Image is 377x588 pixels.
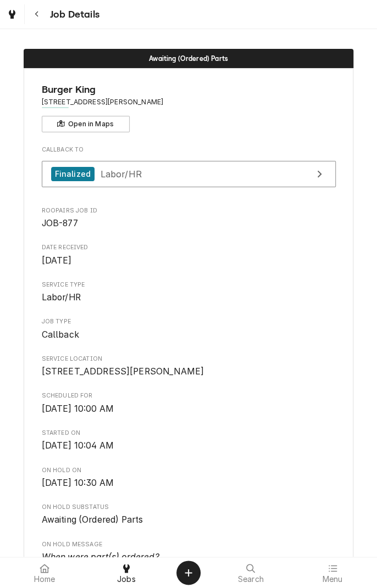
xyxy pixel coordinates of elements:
button: Open in Maps [42,116,130,132]
div: Started On [42,429,336,452]
span: [DATE] 10:00 AM [42,404,114,414]
span: Home [34,575,56,584]
span: [DATE] 10:04 AM [42,440,114,451]
span: Awaiting (Ordered) Parts [149,55,228,62]
div: Callback To [42,145,336,193]
div: On Hold Message [42,540,336,577]
span: On Hold SubStatus [42,513,336,527]
span: Job Details [47,7,99,22]
div: Finalized [51,167,95,182]
i: When were part(s) ordered? [42,552,159,562]
a: Go to Jobs [2,4,22,24]
span: Labor/HR [42,292,81,303]
span: Roopairs Job ID [42,206,336,215]
div: Scheduled For [42,391,336,415]
span: On Hold SubStatus [42,503,336,512]
div: Job Type [42,317,336,341]
span: Awaiting (Ordered) Parts [42,514,143,525]
span: On Hold On [42,466,336,475]
span: Service Location [42,355,336,363]
div: Service Type [42,281,336,304]
span: Roopairs Job ID [42,217,336,230]
div: On Hold SubStatus [42,503,336,527]
div: Service Location [42,355,336,378]
span: Job Type [42,317,336,326]
span: Menu [322,575,342,584]
a: Search [210,559,291,586]
button: Navigate back [27,4,47,24]
div: Client Information [42,82,336,132]
span: Received wrong part. Sent controller for 240. I need for 120 [42,552,291,575]
span: Date Received [42,243,336,252]
a: Home [4,559,85,586]
a: View Job [42,161,336,188]
span: Callback To [42,145,336,154]
span: Search [238,575,264,584]
span: [DATE] 10:30 AM [42,478,114,488]
span: Callback [42,329,79,340]
span: [DATE] [42,255,72,266]
span: Date Received [42,254,336,267]
span: On Hold Message [42,551,336,576]
span: Service Type [42,291,336,304]
span: Scheduled For [42,391,336,400]
span: JOB-877 [42,218,78,228]
a: Jobs [86,559,167,586]
div: Status [24,49,353,68]
span: Service Type [42,281,336,289]
span: Jobs [117,575,136,584]
span: Started On [42,439,336,452]
span: Labor/HR [100,168,141,179]
span: Address [42,97,336,107]
span: On Hold On [42,477,336,490]
div: Date Received [42,243,336,267]
button: Create Object [176,561,201,585]
span: Service Location [42,365,336,378]
div: Roopairs Job ID [42,206,336,230]
a: Menu [292,559,373,586]
span: Scheduled For [42,402,336,416]
span: Started On [42,429,336,438]
span: On Hold Message [42,540,336,549]
span: Name [42,82,336,97]
span: Job Type [42,328,336,341]
div: On Hold On [42,466,336,490]
span: [STREET_ADDRESS][PERSON_NAME] [42,366,204,377]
